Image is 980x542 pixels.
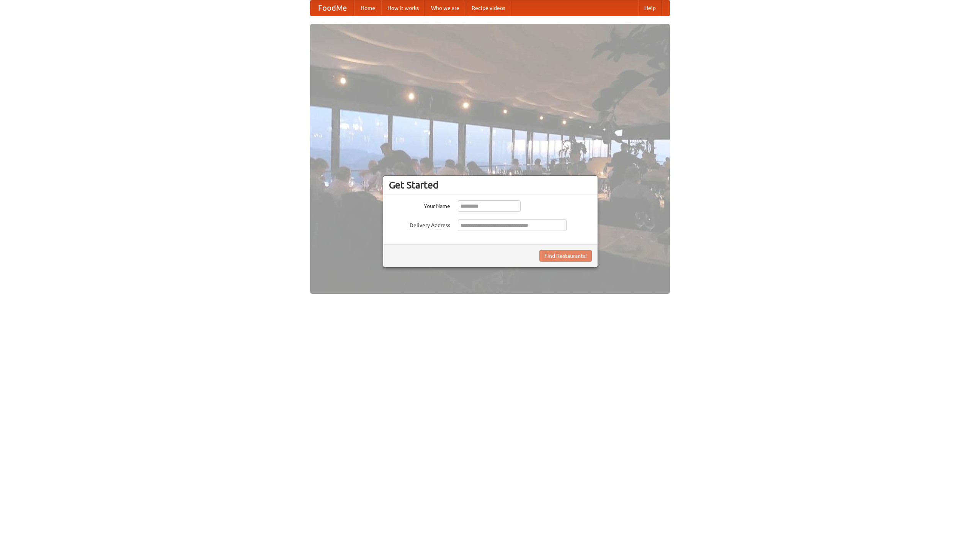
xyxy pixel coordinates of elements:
a: Help [638,0,662,16]
button: Find Restaurants! [539,250,592,262]
a: Who we are [425,0,465,16]
a: Home [354,0,381,16]
label: Delivery Address [389,219,450,229]
a: Recipe videos [465,0,511,16]
a: FoodMe [310,0,354,16]
label: Your Name [389,200,450,210]
a: How it works [381,0,425,16]
h3: Get Started [389,179,592,191]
